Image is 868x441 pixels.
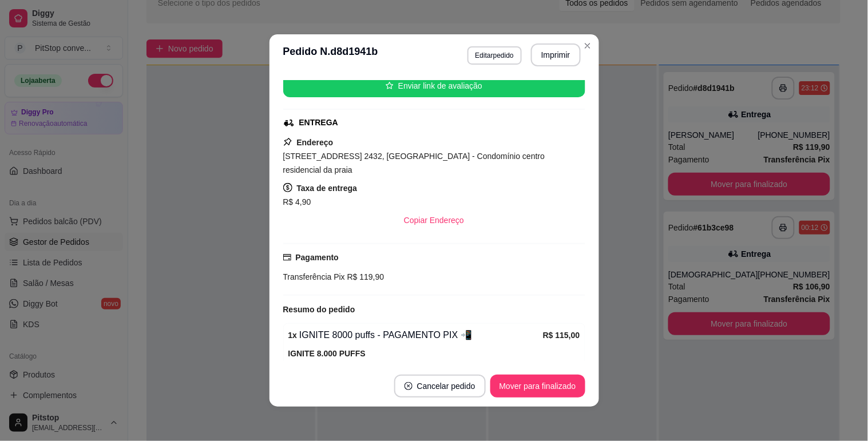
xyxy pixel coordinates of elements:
span: credit-card [283,253,291,261]
strong: Endereço [297,138,334,147]
button: Mover para finalizado [490,375,585,398]
span: [STREET_ADDRESS] 2432, [GEOGRAPHIC_DATA] - Condomínio centro residencial da praia [283,152,545,174]
span: dollar [283,183,292,192]
strong: R$ 115,00 [543,331,580,340]
strong: 1 x [288,331,298,340]
span: star [386,82,394,90]
button: Imprimir [531,43,581,66]
strong: IGNITE 8.000 PUFFS [288,349,366,358]
span: close-circle [405,382,413,390]
span: Transferência Pix [283,272,345,281]
span: pushpin [283,137,292,146]
button: starEnviar link de avaliação [283,74,585,97]
h3: Pedido N. d8d1941b [283,43,378,66]
div: ENTREGA [299,117,338,129]
button: Close [578,37,597,55]
div: IGNITE 8000 puffs - PAGAMENTO PIX 📲 [288,328,543,342]
button: Editarpedido [467,46,522,65]
strong: Resumo do pedido [283,305,355,314]
strong: Taxa de entrega [297,184,358,193]
button: Copiar Endereço [395,209,473,232]
span: R$ 4,90 [283,197,311,206]
span: R$ 119,90 [345,272,385,281]
strong: Pagamento [296,253,339,262]
button: close-circleCancelar pedido [394,375,486,398]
